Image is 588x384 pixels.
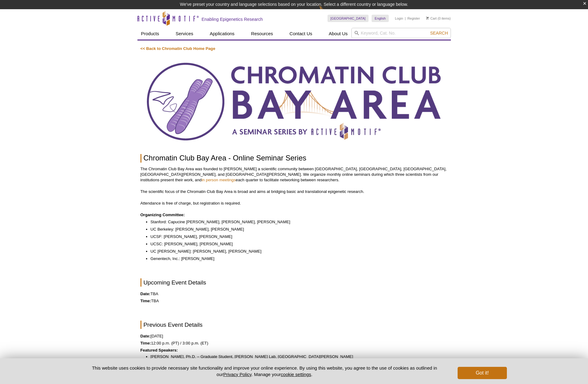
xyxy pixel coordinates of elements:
li: UC [PERSON_NAME]: [PERSON_NAME], [PERSON_NAME] [151,249,442,254]
p: TBA [140,298,448,304]
p: The Chromatin Club Bay Area was founded to [PERSON_NAME] a scientific community between [GEOGRAPH... [140,166,448,183]
p: 12:00 p.m. (PT) / 3:00 p.m. (ET) [140,341,448,346]
p: This website uses cookies to provide necessary site functionality and improve your online experie... [81,365,448,378]
input: Keyword, Cat. No. [351,28,451,38]
h2: Previous Event Details [140,321,448,329]
a: Resources [247,28,277,40]
button: cookie settings [281,372,311,377]
li: (0 items) [426,15,451,22]
p: Attendance is free of charge, but registration is required. [140,201,448,206]
a: Applications [206,28,238,40]
p: [DATE] [140,333,448,339]
a: Register [407,16,420,21]
strong: Time: [140,299,151,303]
a: Services [172,28,197,40]
img: Your Cart [426,17,429,20]
a: Products [137,28,163,40]
li: UC Berkeley: [PERSON_NAME], [PERSON_NAME] [151,227,442,232]
li: UCSC: [PERSON_NAME], [PERSON_NAME] [151,241,442,247]
strong: Organizing Committee: [140,213,185,217]
span: Search [430,31,448,36]
li: Stanford: Capucine [PERSON_NAME], [PERSON_NAME], [PERSON_NAME] [151,219,442,225]
a: << Back to Chromatin Club Home Page [140,46,215,51]
p: TBA [140,291,448,297]
a: English [372,15,389,22]
h1: Chromatin Club Bay Area ‐ Online Seminar Series [140,154,448,163]
a: Privacy Policy [223,372,251,377]
strong: Date: [140,292,151,296]
button: Search [428,30,450,36]
strong: Date: [140,334,151,338]
a: About Us [325,28,351,40]
a: [GEOGRAPHIC_DATA] [328,15,369,22]
a: Login [395,16,403,21]
li: Genentech, Inc.: [PERSON_NAME] [151,256,442,262]
strong: Featured Speakers: [140,348,178,352]
h2: Enabling Epigenetics Research [202,17,263,22]
p: The scientific focus of the Chromatin Club Bay Area is broad and aims at bridging basic and trans... [140,189,448,194]
li: UCSF: [PERSON_NAME], [PERSON_NAME] [151,234,442,239]
h2: Upcoming Event Details [140,278,448,287]
li: [PERSON_NAME], Ph.D. – Graduate Student, [PERSON_NAME] Lab, [GEOGRAPHIC_DATA][PERSON_NAME] [151,354,442,371]
a: in person meetings [202,178,236,182]
a: Cart [426,16,437,21]
a: Contact Us [286,28,316,40]
li: | [405,15,406,22]
button: Got it! [458,367,507,379]
img: Chromatin Club Bay Area Seminar Series [140,58,448,146]
img: Change Here [319,5,335,19]
strong: Time: [140,341,151,345]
